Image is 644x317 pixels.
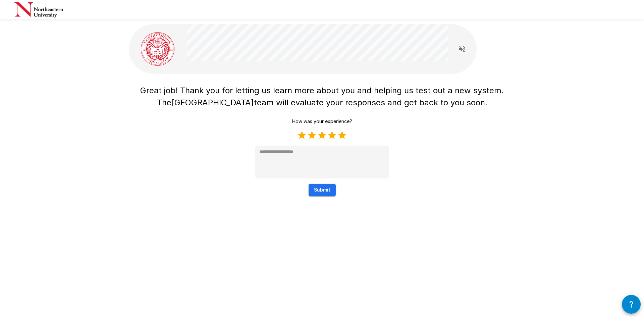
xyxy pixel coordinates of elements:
[292,118,352,125] p: How was your experience?
[455,42,469,56] button: Read questions aloud
[254,98,487,107] span: team will evaluate your responses and get back to you soon.
[309,184,336,196] button: Submit
[140,86,506,107] span: Great job! Thank you for letting us learn more about you and helping us test out a new system. The
[141,32,174,66] img: northeastern_avatar3.png
[171,98,254,107] span: [GEOGRAPHIC_DATA]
